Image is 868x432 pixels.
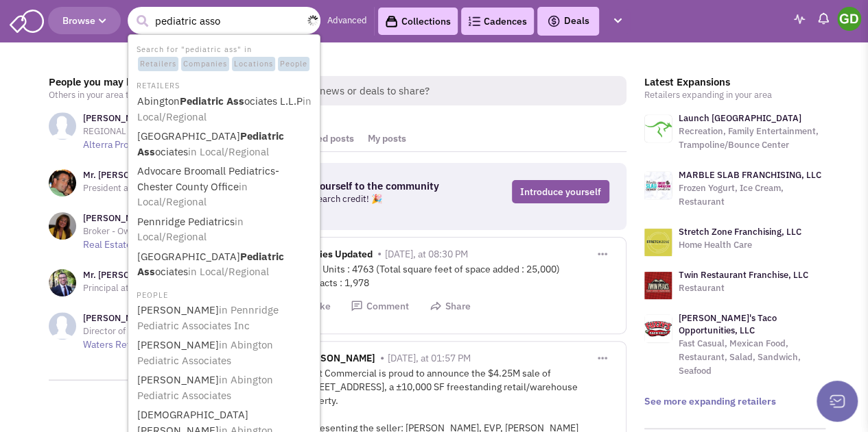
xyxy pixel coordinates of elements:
a: [PERSON_NAME]'s Taco Opportunities, LLC [679,312,777,336]
input: Search [128,7,320,34]
a: [GEOGRAPHIC_DATA]Pediatric Associatesin Local/Regional [133,127,318,161]
a: Stretch Zone Franchising, LLC [679,226,801,238]
a: Advocare Broomall Pediatrics- Chester County Officein Local/Regional [133,162,318,212]
a: [PERSON_NAME]in Abington Pediatric Associates [133,371,318,405]
span: Retailers [138,57,178,72]
span: in Local/Regional [188,265,269,278]
a: AbingtonPediatric Associates L.L.Pin Local/Regional [133,92,318,126]
a: Advanced [327,14,367,27]
span: Entities Updated [299,248,373,264]
b: Pediatric Ass [137,129,284,158]
a: Collections [378,8,458,35]
span: Browse [62,14,106,27]
a: Alterra Property Group [83,138,180,151]
span: Retail news or deals to share? [279,76,626,105]
span: People [278,57,309,72]
button: Browse [48,7,121,34]
span: in Pennridge Pediatric Associates Inc [137,303,279,332]
span: Like [312,300,331,312]
h3: [PERSON_NAME] [83,112,230,125]
a: Saved posts [294,126,361,151]
span: Deals [547,14,589,27]
span: Broker - Owner at [83,225,154,237]
img: icon-collection-lavender-black.svg [385,15,398,28]
span: [PERSON_NAME] [299,352,375,368]
span: in Abington Pediatric Associates [137,373,273,402]
div: Total Units : 4763 (Total square feet of space added : 25,000) Contacts : 1,978 [299,262,615,290]
span: [DATE], at 08:30 PM [385,248,468,260]
a: [PERSON_NAME]in Abington Pediatric Associates [133,336,318,370]
p: Frozen Yogurt, Ice Cream, Restaurant [679,181,825,209]
img: logo [644,115,672,142]
button: Deals [543,12,594,30]
span: REGIONAL PROPERTY MANAGER at [83,125,226,137]
p: Home Health Care [679,238,801,252]
img: logo [644,172,672,199]
p: Others in your area to connect with [49,88,230,102]
a: [GEOGRAPHIC_DATA]Pediatric Associatesin Local/Regional [133,248,318,281]
li: PEOPLE [130,287,318,301]
img: icon-deals.svg [547,13,561,29]
span: in Abington Pediatric Associates [137,338,273,367]
span: President at [83,182,132,194]
li: RETAILERS [130,77,318,92]
img: Cadences_logo.png [468,16,480,26]
img: logo [644,229,672,256]
a: [PERSON_NAME]in Pennridge Pediatric Associates Inc [133,301,318,335]
h3: Mr. [PERSON_NAME] [83,269,178,281]
button: Comment [351,300,409,313]
b: Pediatric Ass [180,94,244,107]
p: Get a free research credit! 🎉 [264,192,458,206]
img: NoImageAvailable1.jpg [49,312,76,340]
a: MARBLE SLAB FRANCHISING, LLC [679,169,821,181]
span: in Local/Regional [188,145,269,158]
p: Recreation, Family Entertainment, Trampoline/Bounce Center [679,125,825,152]
span: Director of Property Management at [83,325,227,337]
h3: [PERSON_NAME] [83,312,230,325]
h3: Latest Expansions [644,76,825,88]
a: Cadences [461,8,534,35]
a: Waters Retail Group [83,338,169,351]
img: NoImageAvailable1.jpg [49,112,76,140]
img: SmartAdmin [10,7,44,33]
img: Grace Daniels [837,7,861,31]
a: See more expanding retailers [644,395,776,407]
img: logo [644,272,672,299]
a: Launch [GEOGRAPHIC_DATA] [679,112,801,124]
span: in Local/Regional [137,94,312,123]
h3: Mr. [PERSON_NAME] [83,169,220,181]
a: Pennridge Pediatricsin Local/Regional [133,213,318,246]
a: Introduce yourself [512,180,609,203]
h3: People you may know [49,76,230,88]
span: [DATE], at 01:57 PM [388,352,471,364]
span: Principal at [83,282,129,294]
a: Twin Restaurant Franchise, LLC [679,269,808,281]
p: Fast Casual, Mexican Food, Restaurant, Salad, Sandwich, Seafood [679,337,825,378]
span: Companies [181,57,229,72]
a: [PERSON_NAME] Real Estate [83,225,229,251]
button: Share [430,300,471,313]
span: Locations [232,57,275,72]
img: logo [644,315,672,342]
p: Retailers expanding in your area [644,88,825,102]
p: Restaurant [679,281,808,295]
h3: Introduce yourself to the community [264,180,458,192]
h3: [PERSON_NAME] [83,212,230,225]
a: My posts [361,126,413,151]
li: Search for "pediatric ass" in [130,41,318,73]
